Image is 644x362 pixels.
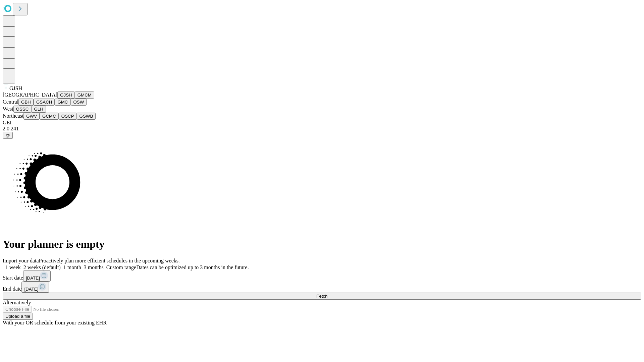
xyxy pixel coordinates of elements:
[3,320,107,325] span: With your OR schedule from your existing EHR
[3,238,641,250] h1: Your planner is empty
[26,276,40,281] span: [DATE]
[3,120,641,126] div: GEI
[9,85,22,91] span: GJSH
[106,264,136,270] span: Custom range
[23,113,40,120] button: GWV
[3,282,641,293] div: End date
[77,113,96,120] button: GSWB
[63,264,81,270] span: 1 month
[3,293,641,300] button: Fetch
[5,264,21,270] span: 1 week
[34,99,55,106] button: GSACH
[3,270,641,282] div: Start date
[71,99,87,106] button: OSW
[24,287,38,292] span: [DATE]
[39,258,180,263] span: Proactively plan more efficient schedules in the upcoming weeks.
[84,264,104,270] span: 3 months
[3,132,13,139] button: @
[40,113,59,120] button: GCMC
[3,300,31,305] span: Alternatively
[3,92,57,98] span: [GEOGRAPHIC_DATA]
[21,282,49,293] button: [DATE]
[3,106,13,112] span: West
[57,92,75,99] button: GJSH
[13,106,32,113] button: OSSC
[18,99,34,106] button: GBH
[316,294,327,299] span: Fetch
[59,113,77,120] button: OSCP
[23,270,51,282] button: [DATE]
[55,99,70,106] button: GMC
[3,258,39,263] span: Import your data
[3,113,23,119] span: Northeast
[136,264,249,270] span: Dates can be optimized up to 3 months in the future.
[75,92,94,99] button: GMCM
[3,99,18,105] span: Central
[31,106,46,113] button: GLH
[5,133,10,138] span: @
[23,264,61,270] span: 2 weeks (default)
[3,313,33,320] button: Upload a file
[3,126,641,132] div: 2.0.241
